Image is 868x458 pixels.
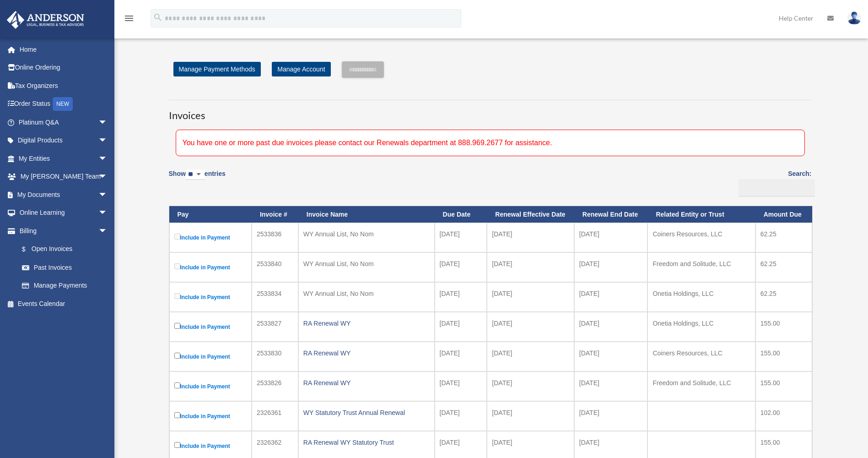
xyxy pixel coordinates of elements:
td: [DATE] [487,223,574,252]
label: Include in Payment [174,381,247,392]
input: Search: [739,179,815,196]
a: My Documentsarrow_drop_down [6,185,121,204]
label: Include in Payment [174,321,247,333]
div: RA Renewal WY [303,347,430,360]
a: Manage Payment Methods [173,62,261,76]
a: Events Calendar [6,294,121,313]
td: [DATE] [487,312,574,342]
img: User Pic [847,11,861,25]
td: Coiners Resources, LLC [647,342,755,371]
th: Pay: activate to sort column descending [169,206,252,223]
td: 2533840 [252,252,298,282]
td: 2533826 [252,371,298,401]
div: RA Renewal WY Statutory Trust [303,436,430,449]
th: Renewal End Date: activate to sort column ascending [574,206,648,223]
td: [DATE] [435,401,487,431]
td: 155.00 [755,371,812,401]
span: arrow_drop_down [98,204,117,223]
div: WY Annual List, No Nom [303,287,430,300]
a: Online Ordering [6,59,121,77]
td: Freedom and Solitude, LLC [647,371,755,401]
td: [DATE] [435,342,487,371]
td: 2533830 [252,342,298,371]
td: 155.00 [755,342,812,371]
td: [DATE] [574,401,648,431]
td: [DATE] [487,342,574,371]
input: Include in Payment [174,323,180,329]
a: Manage Account [272,62,330,76]
a: Manage Payments [13,277,117,295]
span: arrow_drop_down [98,113,117,132]
span: arrow_drop_down [98,222,117,240]
span: arrow_drop_down [98,149,117,168]
td: 102.00 [755,401,812,431]
th: Due Date: activate to sort column ascending [435,206,487,223]
th: Invoice Name: activate to sort column ascending [298,206,435,223]
input: Include in Payment [174,263,180,269]
div: WY Annual List, No Nom [303,228,430,240]
td: 62.25 [755,223,812,252]
div: WY Annual List, No Nom [303,257,430,270]
a: $Open Invoices [13,240,112,259]
td: [DATE] [487,401,574,431]
td: [DATE] [487,371,574,401]
th: Invoice #: activate to sort column ascending [252,206,298,223]
a: Home [6,40,121,59]
td: [DATE] [487,252,574,282]
th: Related Entity or Trust: activate to sort column ascending [647,206,755,223]
td: [DATE] [435,371,487,401]
input: Include in Payment [174,353,180,359]
label: Include in Payment [174,262,247,273]
a: My [PERSON_NAME] Teamarrow_drop_down [6,168,121,186]
label: Include in Payment [174,410,247,422]
td: 155.00 [755,312,812,342]
label: Show entries [169,168,226,189]
a: Past Invoices [13,258,117,277]
input: Include in Payment [174,442,180,448]
div: WY Statutory Trust Annual Renewal [303,406,430,419]
span: arrow_drop_down [98,131,117,150]
td: Onetia Holdings, LLC [647,282,755,312]
td: 62.25 [755,252,812,282]
a: Platinum Q&Aarrow_drop_down [6,113,121,131]
a: Order StatusNEW [6,95,121,114]
td: 2533836 [252,223,298,252]
td: 2326361 [252,401,298,431]
td: [DATE] [574,312,648,342]
span: $ [27,244,32,255]
a: Online Learningarrow_drop_down [6,204,121,222]
td: [DATE] [574,252,648,282]
a: Billingarrow_drop_down [6,222,117,240]
td: Onetia Holdings, LLC [647,312,755,342]
td: [DATE] [574,371,648,401]
td: Freedom and Solitude, LLC [647,252,755,282]
div: RA Renewal WY [303,317,430,330]
div: RA Renewal WY [303,376,430,389]
span: arrow_drop_down [98,185,117,204]
img: Anderson Advisors Platinum Portal [4,11,87,29]
input: Include in Payment [174,293,180,299]
td: [DATE] [574,282,648,312]
td: [DATE] [574,223,648,252]
th: Renewal Effective Date: activate to sort column ascending [487,206,574,223]
i: search [153,12,163,22]
td: [DATE] [487,282,574,312]
label: Include in Payment [174,440,247,452]
td: Coiners Resources, LLC [647,223,755,252]
a: menu [124,16,135,24]
a: My Entitiesarrow_drop_down [6,149,121,168]
select: Showentries [186,169,205,180]
input: Include in Payment [174,412,180,418]
div: NEW [53,97,73,111]
td: 2533834 [252,282,298,312]
label: Include in Payment [174,351,247,362]
span: arrow_drop_down [98,168,117,186]
label: Include in Payment [174,232,247,243]
label: Include in Payment [174,291,247,303]
i: menu [124,13,135,24]
td: [DATE] [435,282,487,312]
input: Include in Payment [174,234,180,240]
td: [DATE] [574,342,648,371]
input: Include in Payment [174,382,180,388]
td: [DATE] [435,312,487,342]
